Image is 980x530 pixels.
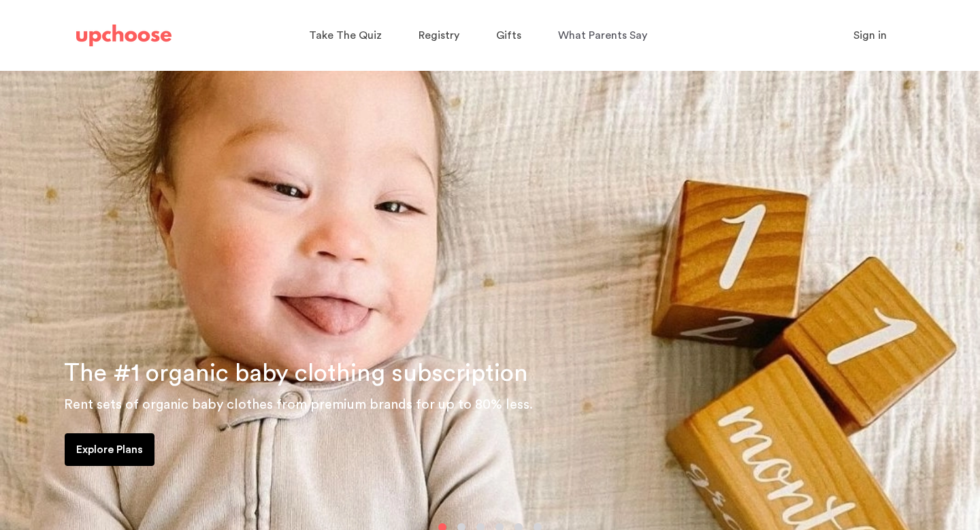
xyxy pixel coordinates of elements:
[76,25,171,46] img: UpChoose
[496,30,521,41] span: Gifts
[76,441,143,458] p: Explore Plans
[853,30,887,41] span: Sign in
[558,30,647,41] span: What Parents Say
[419,30,459,41] span: Registry
[496,22,525,49] a: Gifts
[65,433,154,466] a: Explore Plans
[836,22,904,49] button: Sign in
[64,394,964,416] p: Rent sets of organic baby clothes from premium brands for up to 80% less.
[558,22,651,49] a: What Parents Say
[64,361,528,386] span: The #1 organic baby clothing subscription
[419,22,463,49] a: Registry
[309,30,382,41] span: Take The Quiz
[309,22,386,49] a: Take The Quiz
[76,22,171,50] a: UpChoose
